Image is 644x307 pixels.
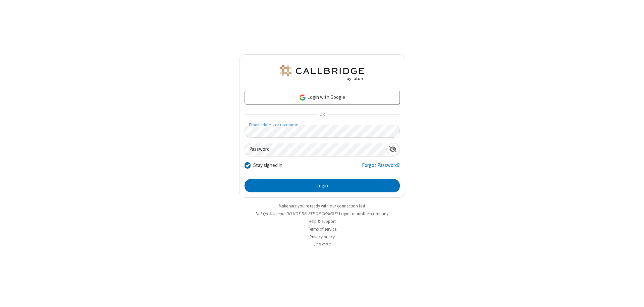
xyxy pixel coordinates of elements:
li: v2.6.350.2 [239,241,405,248]
button: Login [245,179,400,192]
span: OR [317,110,327,119]
label: Stay signed in [253,162,282,169]
a: Privacy policy [310,234,335,240]
button: Login to another company [339,210,388,217]
a: Terms of service [308,226,336,232]
div: Show password [386,143,399,156]
input: Email address or username [245,125,400,138]
a: Help & support [309,219,336,224]
img: google-icon.png [299,94,306,101]
li: Not QA Selenium DO NOT DELETE OR CHANGE? [239,210,405,217]
img: QA Selenium DO NOT DELETE OR CHANGE [278,65,366,81]
input: Password [245,143,386,156]
a: Forgot Password? [362,162,400,174]
a: Login with Google [245,91,400,104]
a: Make sure you're ready with our connection test [279,203,365,209]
